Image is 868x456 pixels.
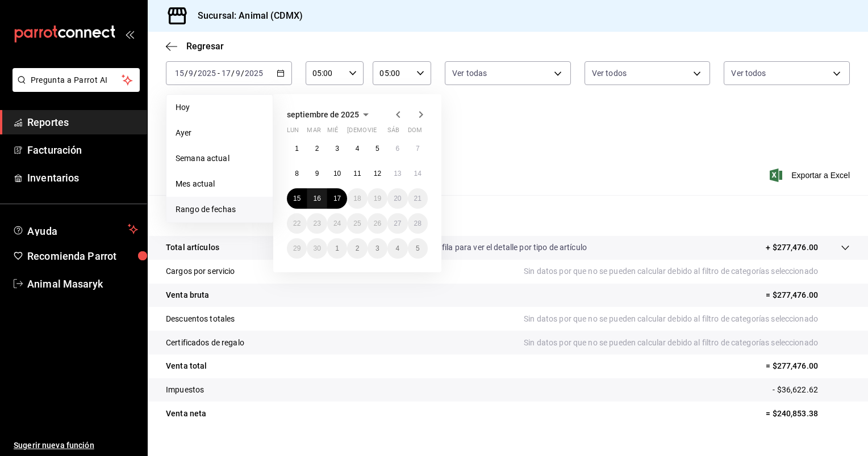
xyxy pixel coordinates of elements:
[375,145,379,153] abbr: 5 de septiembre de 2025
[293,244,301,252] abbr: 29 de septiembre de 2025
[368,138,387,159] button: 5 de septiembre de 2025
[387,126,399,138] abbr: sábado
[27,222,123,236] span: Ayuda
[293,219,301,227] abbr: 22 de septiembre de 2025
[416,145,420,153] abbr: 7 de septiembre de 2025
[375,244,379,252] abbr: 3 de octubre de 2025
[221,69,231,78] input: --
[176,178,264,190] span: Mes actual
[395,244,399,252] abbr: 4 de octubre de 2025
[313,195,320,202] abbr: 16 de septiembre de 2025
[398,242,587,254] p: Da clic en la fila para ver el detalle por tipo de artículo
[166,41,224,52] button: Regresar
[12,68,140,92] button: Pregunta a Parrot AI
[31,74,122,86] span: Pregunta a Parrot AI
[387,213,407,234] button: 27 de septiembre de 2025
[189,9,303,23] h3: Sucursal: Animal (CDMX)
[27,276,138,292] span: Animal Masaryk
[414,219,422,227] abbr: 28 de septiembre de 2025
[374,219,381,227] abbr: 26 de septiembre de 2025
[335,244,339,252] abbr: 1 de octubre de 2025
[592,67,627,79] span: Ver todos
[368,188,387,209] button: 19 de septiembre de 2025
[176,204,264,216] span: Rango de fechas
[327,163,347,184] button: 10 de septiembre de 2025
[287,110,359,119] span: septiembre de 2025
[408,213,428,234] button: 28 de septiembre de 2025
[176,102,264,113] span: Hoy
[176,153,264,164] span: Semana actual
[408,138,428,159] button: 7 de septiembre de 2025
[394,195,401,202] abbr: 20 de septiembre de 2025
[307,126,320,138] abbr: martes
[387,238,407,259] button: 4 de octubre de 2025
[241,69,244,78] span: /
[166,360,207,372] p: Venta total
[408,238,428,259] button: 5 de octubre de 2025
[166,384,204,396] p: Impuestos
[166,265,235,277] p: Cargos por servicio
[347,126,414,138] abbr: jueves
[287,163,307,184] button: 8 de septiembre de 2025
[307,213,327,234] button: 23 de septiembre de 2025
[327,238,347,259] button: 1 de octubre de 2025
[307,163,327,184] button: 9 de septiembre de 2025
[327,138,347,159] button: 3 de septiembre de 2025
[307,238,327,259] button: 30 de septiembre de 2025
[524,337,850,349] p: Sin datos por que no se pueden calcular debido al filtro de categorías seleccionado
[408,163,428,184] button: 14 de septiembre de 2025
[166,289,209,301] p: Venta bruta
[333,195,341,202] abbr: 17 de septiembre de 2025
[166,242,219,254] p: Total artículos
[347,138,367,159] button: 4 de septiembre de 2025
[27,115,138,130] span: Reportes
[524,313,850,325] p: Sin datos por que no se pueden calcular debido al filtro de categorías seleccionado
[347,238,367,259] button: 2 de octubre de 2025
[313,219,320,227] abbr: 23 de septiembre de 2025
[166,209,850,222] p: Resumen
[353,195,361,202] abbr: 18 de septiembre de 2025
[295,170,299,178] abbr: 8 de septiembre de 2025
[186,41,224,52] span: Regresar
[287,138,307,159] button: 1 de septiembre de 2025
[731,67,766,79] span: Ver todos
[287,108,373,121] button: septiembre de 2025
[287,213,307,234] button: 22 de septiembre de 2025
[174,69,185,78] input: --
[374,170,381,178] abbr: 12 de septiembre de 2025
[194,69,197,78] span: /
[394,219,401,227] abbr: 27 de septiembre de 2025
[772,168,850,182] button: Exportar a Excel
[374,195,381,202] abbr: 19 de septiembre de 2025
[452,67,487,79] span: Ver todas
[414,195,422,202] abbr: 21 de septiembre de 2025
[235,69,241,78] input: --
[188,69,194,78] input: --
[773,384,850,396] p: - $36,622.62
[766,289,850,301] p: = $277,476.00
[333,219,341,227] abbr: 24 de septiembre de 2025
[8,82,140,94] a: Pregunta a Parrot AI
[368,126,377,138] abbr: viernes
[287,126,299,138] abbr: lunes
[27,248,138,264] span: Recomienda Parrot
[327,126,338,138] abbr: miércoles
[408,126,422,138] abbr: domingo
[335,145,339,153] abbr: 3 de septiembre de 2025
[307,188,327,209] button: 16 de septiembre de 2025
[287,238,307,259] button: 29 de septiembre de 2025
[327,213,347,234] button: 24 de septiembre de 2025
[766,360,850,372] p: = $277,476.00
[14,440,138,451] span: Sugerir nueva función
[295,145,299,153] abbr: 1 de septiembre de 2025
[353,219,361,227] abbr: 25 de septiembre de 2025
[414,170,422,178] abbr: 14 de septiembre de 2025
[356,244,360,252] abbr: 2 de octubre de 2025
[197,69,216,78] input: ----
[166,313,235,325] p: Descuentos totales
[287,188,307,209] button: 15 de septiembre de 2025
[315,170,319,178] abbr: 9 de septiembre de 2025
[387,163,407,184] button: 13 de septiembre de 2025
[315,145,319,153] abbr: 2 de septiembre de 2025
